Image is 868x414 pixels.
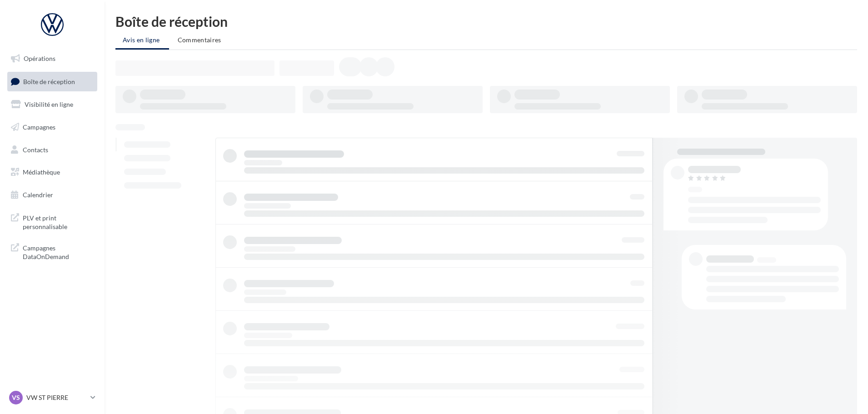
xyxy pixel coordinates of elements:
[23,168,60,176] span: Médiathèque
[23,123,55,131] span: Campagnes
[5,208,99,235] a: PLV et print personnalisable
[5,72,99,91] a: Boîte de réception
[5,49,99,68] a: Opérations
[12,393,20,402] span: VS
[25,100,73,108] span: Visibilité en ligne
[23,77,75,85] span: Boîte de réception
[5,163,99,182] a: Médiathèque
[26,393,87,402] p: VW ST PIERRE
[5,118,99,137] a: Campagnes
[24,55,55,62] span: Opérations
[5,95,99,114] a: Visibilité en ligne
[23,212,94,231] span: PLV et print personnalisable
[23,145,48,153] span: Contacts
[23,242,94,261] span: Campagnes DataOnDemand
[115,15,857,28] div: Boîte de réception
[5,185,99,205] a: Calendrier
[178,36,221,44] span: Commentaires
[5,140,99,160] a: Contacts
[5,238,99,265] a: Campagnes DataOnDemand
[7,389,97,406] a: VS VW ST PIERRE
[23,191,53,199] span: Calendrier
